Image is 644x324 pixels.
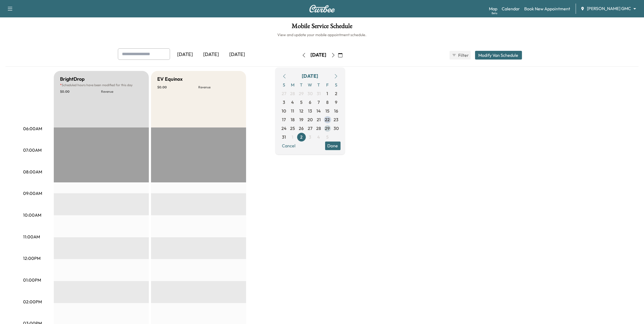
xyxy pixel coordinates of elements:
[302,72,318,80] div: [DATE]
[458,52,468,58] span: Filter
[327,90,328,97] span: 1
[334,116,339,123] span: 23
[317,108,321,114] span: 14
[318,99,320,105] span: 7
[300,134,303,140] span: 2
[300,99,303,105] span: 5
[291,99,294,105] span: 4
[307,116,313,123] span: 20
[23,212,42,218] p: 10:00AM
[475,51,522,60] button: Modify Van Schedule
[334,108,338,114] span: 16
[290,125,295,132] span: 25
[199,85,240,89] p: Revenue
[325,125,330,132] span: 29
[5,32,639,38] h6: View and update your mobile appointment schedule.
[325,116,330,123] span: 22
[492,11,497,15] div: Beta
[297,80,306,89] span: T
[317,90,321,97] span: 31
[158,85,199,89] p: $ 0.00
[172,48,198,61] div: [DATE]
[60,83,142,87] p: Scheduled hours have been modified for this day
[5,23,639,32] h1: Mobile Service Schedule
[315,80,323,89] span: T
[101,89,142,94] p: Revenue
[280,141,298,150] button: Cancel
[325,141,341,150] button: Done
[282,108,286,114] span: 10
[23,190,42,197] p: 09:00AM
[158,75,183,83] h5: EV Equinox
[23,277,41,283] p: 01:00PM
[450,51,471,60] button: Filter
[306,80,315,89] span: W
[317,116,321,123] span: 21
[326,99,329,105] span: 8
[281,125,287,132] span: 24
[288,80,297,89] span: M
[198,48,224,61] div: [DATE]
[524,5,570,12] a: Book New Appointment
[325,108,329,114] span: 15
[335,99,337,105] span: 9
[299,108,303,114] span: 12
[326,134,329,140] span: 5
[309,99,311,105] span: 6
[60,75,85,83] h5: BrightDrop
[280,80,288,89] span: S
[23,169,42,175] p: 08:00AM
[23,255,41,261] p: 12:00PM
[282,134,286,140] span: 31
[23,125,42,132] p: 06:00AM
[318,134,320,140] span: 4
[335,90,337,97] span: 2
[332,80,341,89] span: S
[502,5,520,12] a: Calendar
[23,233,40,240] p: 11:00AM
[290,90,295,97] span: 28
[291,116,295,123] span: 18
[299,125,304,132] span: 26
[489,5,497,12] a: MapBeta
[292,134,294,140] span: 1
[23,298,42,305] p: 02:00PM
[316,125,321,132] span: 28
[309,5,335,13] img: Curbee Logo
[291,108,294,114] span: 11
[307,90,313,97] span: 30
[224,48,250,61] div: [DATE]
[299,116,303,123] span: 19
[308,108,312,114] span: 13
[282,116,286,123] span: 17
[60,89,101,94] p: $ 0.00
[283,99,285,105] span: 3
[311,52,326,58] div: [DATE]
[282,90,286,97] span: 27
[587,5,631,12] span: [PERSON_NAME] GMC
[308,125,312,132] span: 27
[23,147,42,153] p: 07:00AM
[309,134,311,140] span: 3
[334,125,339,132] span: 30
[299,90,304,97] span: 29
[323,80,332,89] span: F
